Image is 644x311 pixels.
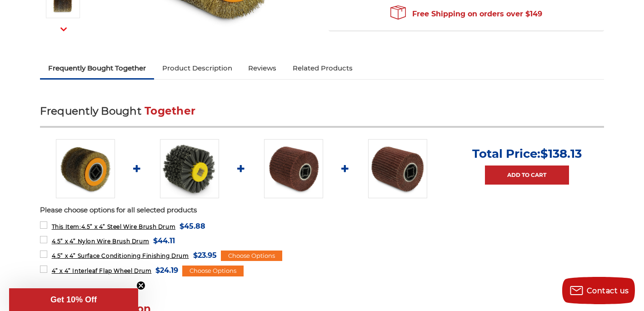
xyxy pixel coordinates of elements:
[485,166,569,185] a: Add to Cart
[472,146,582,161] p: Total Price:
[285,58,361,78] a: Related Products
[52,223,81,230] strong: This Item:
[180,220,205,232] span: $45.88
[50,295,97,304] span: Get 10% Off
[56,139,115,198] img: 4.5 inch x 4 inch Abrasive steel wire brush
[182,266,244,276] div: Choose Options
[52,223,176,230] span: 4.5” x 4” Steel Wire Brush Drum
[136,281,145,290] button: Close teaser
[154,58,240,78] a: Product Description
[145,105,195,117] span: Together
[53,20,75,39] button: Next
[221,251,282,261] div: Choose Options
[40,105,141,117] span: Frequently Bought
[40,205,604,216] p: Please choose options for all selected products
[40,58,154,78] a: Frequently Bought Together
[587,286,629,295] span: Contact us
[153,235,175,247] span: $44.11
[9,288,138,311] div: Get 10% OffClose teaser
[390,5,542,23] span: Free Shipping on orders over $149
[52,267,152,274] span: 4” x 4” Interleaf Flap Wheel Drum
[240,58,285,78] a: Reviews
[193,249,217,261] span: $23.95
[52,252,189,259] span: 4.5” x 4” Surface Conditioning Finishing Drum
[52,238,150,245] span: 4.5” x 4” Nylon Wire Brush Drum
[540,146,582,161] span: $138.13
[562,277,635,304] button: Contact us
[155,264,178,276] span: $24.19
